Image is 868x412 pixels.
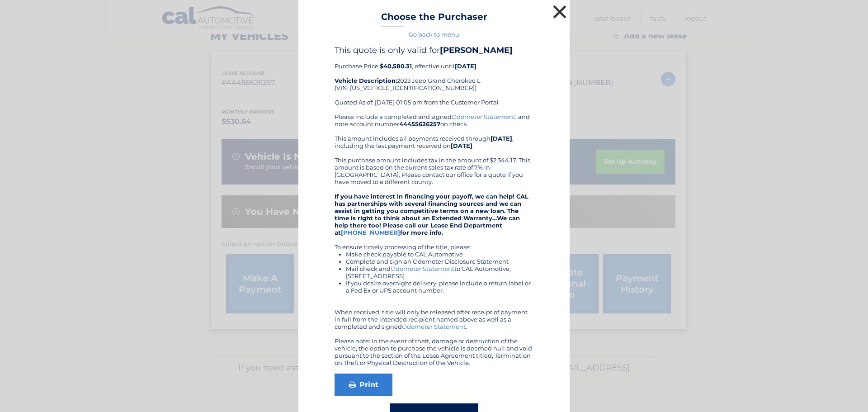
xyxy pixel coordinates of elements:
[402,323,466,330] a: Odometer Statement
[341,229,400,236] a: [PHONE_NUMBER]
[399,120,440,128] b: 44455626257
[551,3,569,21] button: ×
[335,193,528,236] strong: If you have interest in financing your payoff, we can help! CAL has partnerships with several fin...
[335,77,397,84] strong: Vehicle Description:
[381,11,487,27] h3: Choose the Purchaser
[491,135,512,142] b: [DATE]
[335,45,533,113] div: Purchase Price: , effective until 2023 Jeep Grand Cherokee L (VIN: [US_VEHICLE_IDENTIFICATION_NUM...
[346,265,533,279] li: Mail check and to CAL Automotive, [STREET_ADDRESS]
[335,374,392,396] a: Print
[346,258,533,265] li: Complete and sign an Odometer Disclosure Statement
[452,113,515,120] a: Odometer Statement
[335,45,533,55] h4: This quote is only valid for
[440,45,513,55] b: [PERSON_NAME]
[455,62,476,70] b: [DATE]
[335,113,533,366] div: Please include a completed and signed , and note account number on check. This amount includes al...
[346,251,533,258] li: Make check payable to CAL Automotive
[346,279,533,294] li: If you desire overnight delivery, please include a return label or a Fed Ex or UPS account number.
[391,265,454,272] a: Odometer Statement
[451,142,472,149] b: [DATE]
[409,31,459,38] a: Go back to menu
[380,62,412,70] b: $40,580.31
